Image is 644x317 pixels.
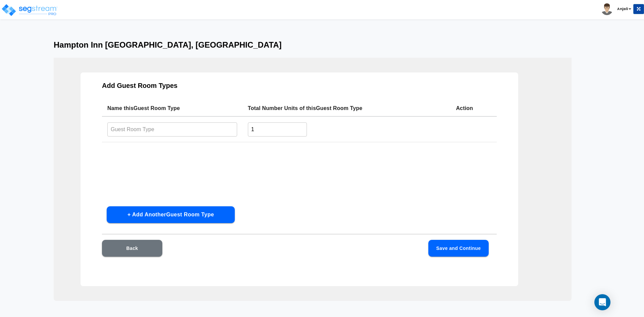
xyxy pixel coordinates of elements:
th: Action [450,100,497,116]
button: Save and Continue [428,240,489,257]
th: Name this Guest Room Type [102,100,243,116]
h3: Hampton Inn [GEOGRAPHIC_DATA], [GEOGRAPHIC_DATA] [54,40,590,50]
img: logo_pro_r.png [1,3,58,17]
input: Guest Room Type [107,122,237,137]
h3: Add Guest Room Types [102,82,497,90]
button: Back [102,240,162,257]
img: avatar.png [601,3,613,15]
button: + Add AnotherGuest Room Type [107,206,235,223]
b: Anjali [617,6,628,11]
div: Open Intercom Messenger [594,294,610,310]
th: Total Number Units of this Guest Room Type [243,100,451,116]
